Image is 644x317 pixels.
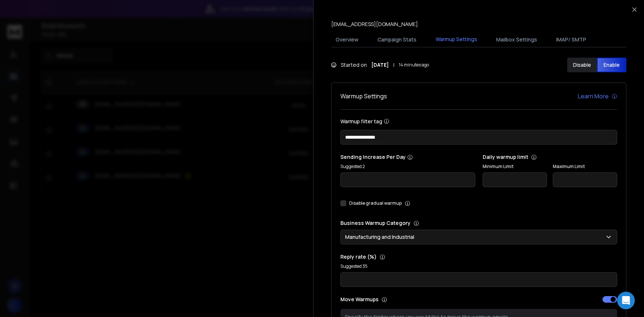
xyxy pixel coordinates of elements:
[331,21,418,28] p: [EMAIL_ADDRESS][DOMAIN_NAME]
[552,32,591,48] button: IMAP/ SMTP
[567,58,626,72] button: DisableEnable
[340,296,477,303] p: Move Warmups
[340,263,617,269] p: Suggested 35
[553,164,617,170] label: Maximum Limit
[483,153,618,161] p: Daily warmup limit
[399,62,429,68] span: 14 minutes ago
[371,61,389,69] strong: [DATE]
[349,200,402,206] label: Disable gradual warmup
[567,58,597,72] button: Disable
[340,119,617,124] label: Warmup filter tag
[340,253,617,260] p: Reply rate (%)
[597,58,627,72] button: Enable
[617,292,635,309] div: Open Intercom Messenger
[492,32,541,48] button: Mailbox Settings
[340,92,387,101] h1: Warmup Settings
[331,32,363,48] button: Overview
[578,92,617,101] a: Learn More
[331,61,429,69] div: Started on
[340,219,617,227] p: Business Warmup Category
[483,164,547,170] label: Minimum Limit
[393,61,394,69] span: |
[340,164,475,170] p: Suggested 2
[340,153,475,161] p: Sending Increase Per Day
[345,233,417,241] p: Manufacturing and Industrial
[431,31,482,48] button: Warmup Settings
[373,32,421,48] button: Campaign Stats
